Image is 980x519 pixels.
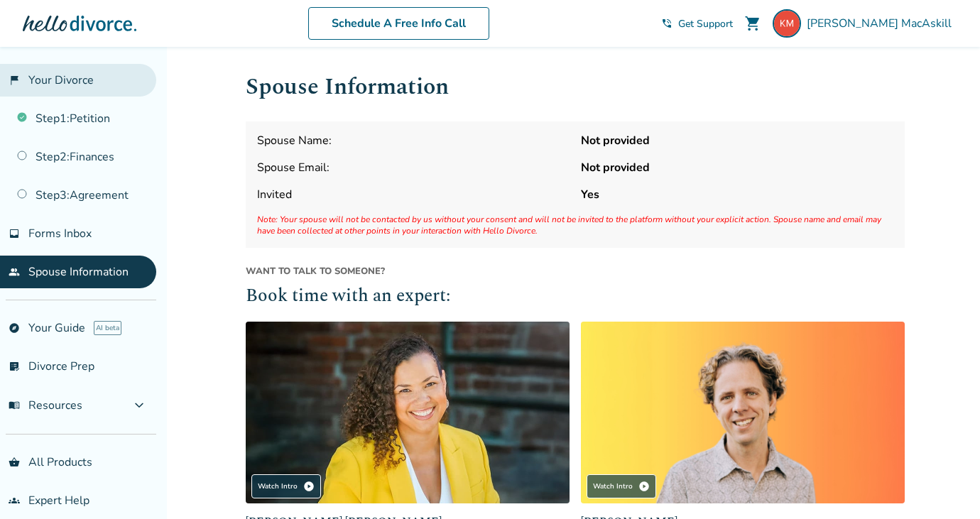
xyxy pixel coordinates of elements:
[587,474,656,498] div: Watch Intro
[246,283,905,310] h2: Book time with an expert:
[9,495,20,506] span: groups
[661,18,673,29] span: phone_in_talk
[678,17,733,31] span: Get Support
[9,400,20,411] span: menu_book
[308,7,489,40] a: Schedule A Free Info Call
[638,481,650,492] span: play_circle
[246,322,570,504] img: Claudia Brown Coulter
[581,187,893,202] strong: Yes
[257,133,570,148] span: Spouse Name:
[131,397,148,414] span: expand_more
[246,265,905,278] span: Want to talk to someone?
[9,266,20,278] span: people
[257,214,893,236] span: Note: Your spouse will not be contacted by us without your consent and will not be invited to the...
[251,474,321,498] div: Watch Intro
[661,17,733,31] a: phone_in_talkGet Support
[9,457,20,468] span: shopping_basket
[807,16,957,31] span: [PERSON_NAME] MacAskill
[28,226,92,241] span: Forms Inbox
[246,70,905,104] h1: Spouse Information
[9,322,20,334] span: explore
[773,9,801,38] img: kmacaskill@gmail.com
[94,321,121,335] span: AI beta
[581,160,893,175] strong: Not provided
[9,398,82,413] span: Resources
[909,451,980,519] iframe: Chat Widget
[744,15,761,32] span: shopping_cart
[9,361,20,372] span: list_alt_check
[257,160,570,175] span: Spouse Email:
[581,322,905,504] img: James Traub
[581,133,893,148] strong: Not provided
[9,228,20,239] span: inbox
[257,187,570,202] span: Invited
[303,481,315,492] span: play_circle
[9,75,20,86] span: flag_2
